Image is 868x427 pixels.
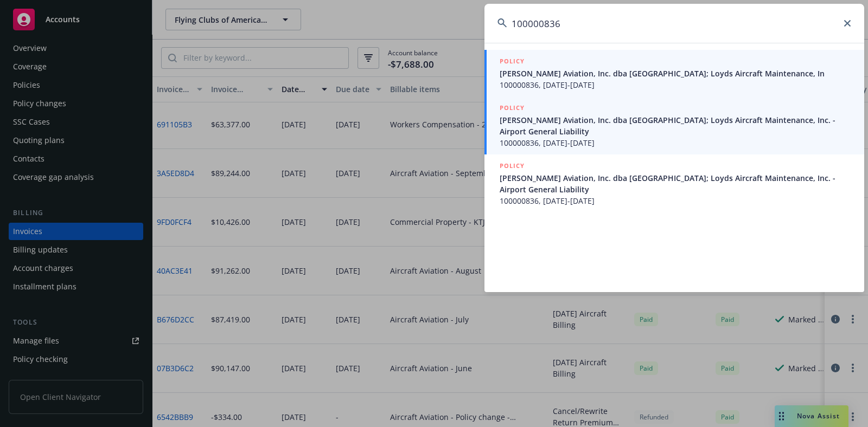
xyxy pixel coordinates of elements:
[484,4,864,43] input: Search...
[500,114,851,137] span: [PERSON_NAME] Aviation, Inc. dba [GEOGRAPHIC_DATA]; Loyds Aircraft Maintenance, Inc. - Airport Ge...
[500,172,851,195] span: [PERSON_NAME] Aviation, Inc. dba [GEOGRAPHIC_DATA]; Loyds Aircraft Maintenance, Inc. - Airport Ge...
[484,50,864,96] a: POLICY[PERSON_NAME] Aviation, Inc. dba [GEOGRAPHIC_DATA]; Loyds Aircraft Maintenance, In100000836...
[484,154,864,212] a: POLICY[PERSON_NAME] Aviation, Inc. dba [GEOGRAPHIC_DATA]; Loyds Aircraft Maintenance, Inc. - Airp...
[484,96,864,154] a: POLICY[PERSON_NAME] Aviation, Inc. dba [GEOGRAPHIC_DATA]; Loyds Aircraft Maintenance, Inc. - Airp...
[500,137,851,148] span: 100000836, [DATE]-[DATE]
[500,56,525,67] h5: POLICY
[500,102,525,113] h5: POLICY
[500,68,851,79] span: [PERSON_NAME] Aviation, Inc. dba [GEOGRAPHIC_DATA]; Loyds Aircraft Maintenance, In
[500,160,525,171] h5: POLICY
[500,79,851,90] span: 100000836, [DATE]-[DATE]
[500,195,851,206] span: 100000836, [DATE]-[DATE]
